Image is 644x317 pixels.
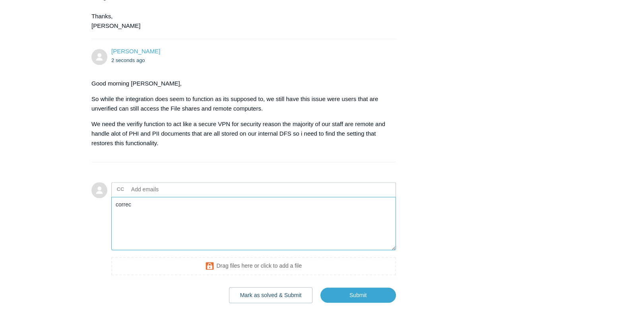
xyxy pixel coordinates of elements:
span: Michael Cutinello [111,48,160,54]
button: Mark as solved & Submit [229,287,313,303]
a: [PERSON_NAME] [111,48,160,54]
p: Good morning [PERSON_NAME], [91,79,388,88]
input: Submit [320,288,396,303]
p: We need the verifiy function to act like a secure VPN for security reason the majority of our sta... [91,119,388,148]
textarea: Add your reply [111,197,396,251]
input: Add emails [128,183,213,195]
label: CC [117,183,124,195]
time: 10/01/2025, 06:47 [111,57,145,63]
p: So while the integration does seem to function as its supposed to, we still have this issue were ... [91,94,388,113]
